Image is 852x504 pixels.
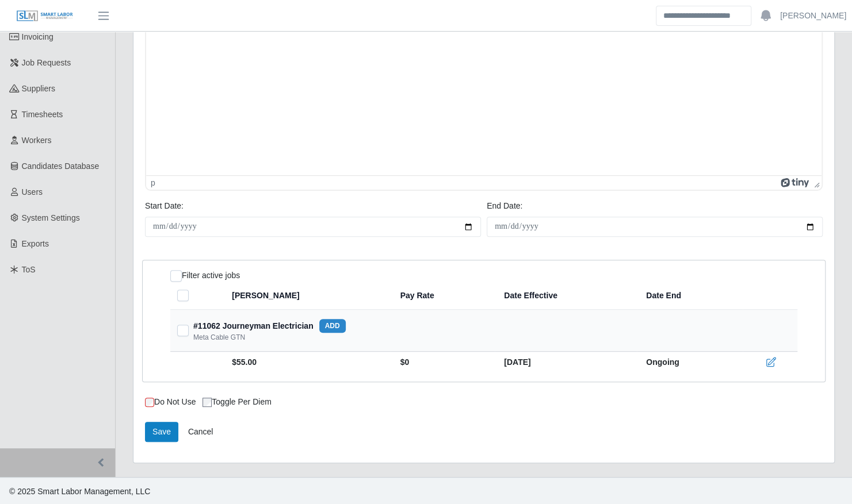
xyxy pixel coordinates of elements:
iframe: Rich Text Area [146,18,822,175]
button: add [319,319,346,333]
label: Do Not Use [145,396,196,408]
td: [DATE] [495,352,637,373]
div: Meta Cable GTN [193,333,245,342]
input: Toggle per diem [203,398,212,407]
span: Workers [22,136,52,145]
label: Start Date: [145,200,184,212]
span: Candidates Database [22,161,100,171]
label: Toggle per diem [203,396,272,408]
label: End Date: [487,200,522,212]
span: Timesheets [22,110,63,119]
span: Users [22,187,43,197]
div: p [151,178,155,187]
div: Filter active jobs [170,270,240,282]
span: © 2025 Smart Labor Management, LLC [9,487,150,496]
a: Powered by Tiny [781,178,809,187]
span: Job Requests [22,58,71,67]
th: Date End [637,282,743,310]
a: Cancel [181,422,221,442]
th: Pay Rate [391,282,495,310]
input: Do Not Use [145,398,154,407]
td: Ongoing [637,352,743,373]
a: [PERSON_NAME] [780,10,846,22]
div: Press the Up and Down arrow keys to resize the editor. [809,176,822,190]
span: System Settings [22,213,80,222]
td: $55.00 [225,352,391,373]
span: Exports [22,239,49,248]
button: Save [145,422,178,442]
span: Invoicing [22,32,54,41]
img: SLM Logo [16,10,74,22]
th: Date Effective [495,282,637,310]
span: ToS [22,265,36,274]
input: Search [656,6,751,26]
th: [PERSON_NAME] [225,282,391,310]
td: $0 [391,352,495,373]
div: #11062 Journeyman Electrician [193,319,346,333]
span: Suppliers [22,84,55,93]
